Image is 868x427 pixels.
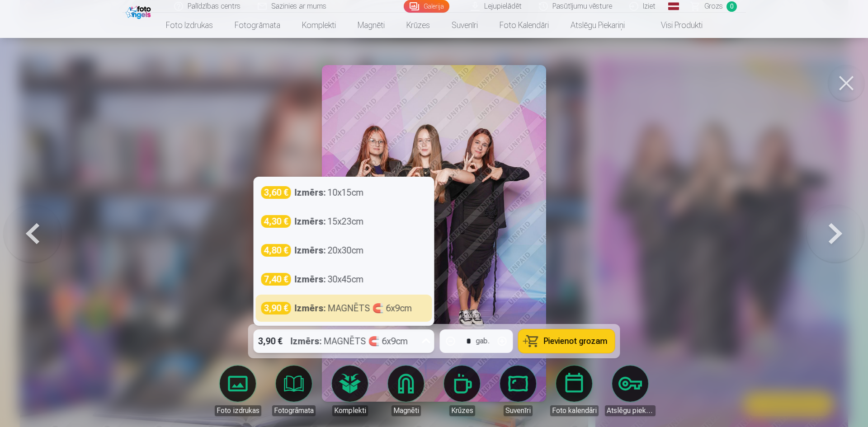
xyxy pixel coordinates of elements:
a: Krūzes [396,13,441,38]
a: Fotogrāmata [224,13,291,38]
a: Komplekti [291,13,347,38]
strong: Izmērs : [295,186,326,199]
strong: Izmērs : [295,215,326,228]
a: Foto kalendāri [489,13,560,38]
div: 15x23cm [295,215,364,228]
strong: Izmērs : [295,273,326,286]
div: Krūzes [449,405,475,416]
div: 3,90 € [254,329,287,353]
div: 20x30cm [295,244,364,257]
span: Pievienot grozam [544,337,608,345]
div: 10x15cm [295,186,364,199]
div: MAGNĒTS 🧲 6x9cm [295,302,412,314]
a: Suvenīri [493,366,543,416]
span: 0 [726,1,737,12]
div: Foto izdrukas [215,405,261,416]
a: Foto izdrukas [155,13,224,38]
div: Komplekti [332,405,368,416]
a: Foto kalendāri [549,366,599,416]
strong: Izmērs : [295,244,326,257]
strong: Izmērs : [291,335,322,347]
div: 4,30 € [261,215,291,228]
a: Komplekti [325,366,375,416]
a: Foto izdrukas [212,366,263,416]
div: MAGNĒTS 🧲 6x9cm [291,329,408,353]
div: Magnēti [392,405,421,416]
div: Suvenīri [504,405,533,416]
div: 4,80 € [261,244,291,257]
button: Pievienot grozam [519,329,615,353]
a: Fotogrāmata [269,366,319,416]
span: Grozs [704,1,723,12]
a: Suvenīri [441,13,489,38]
div: gab. [476,336,490,347]
a: Atslēgu piekariņi [560,13,636,38]
div: 3,60 € [261,186,291,199]
a: Krūzes [437,366,487,416]
img: /fa1 [126,4,153,19]
a: Magnēti [381,366,431,416]
a: Visi produkti [636,13,713,38]
div: Atslēgu piekariņi [605,405,656,416]
a: Magnēti [347,13,396,38]
div: 3,90 € [261,302,291,314]
div: Foto kalendāri [550,405,599,416]
div: Fotogrāmata [272,405,316,416]
strong: Izmērs : [295,302,326,314]
div: 30x45cm [295,273,364,286]
div: 7,40 € [261,273,291,286]
a: Atslēgu piekariņi [605,366,656,416]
